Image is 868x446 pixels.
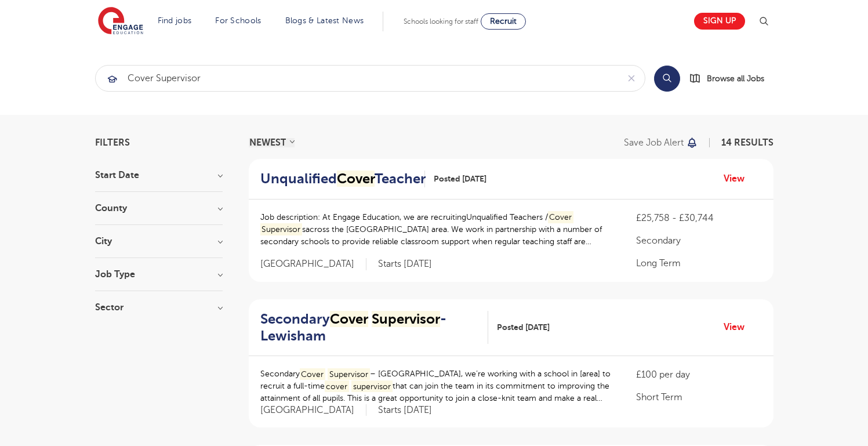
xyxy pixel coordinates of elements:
[260,311,479,345] h2: Secondary - Lewisham
[618,66,645,91] button: Clear
[98,7,143,36] img: Engage Education
[548,211,574,223] mark: Cover
[300,368,326,380] mark: Cover
[260,171,416,187] h2: Unqualified Teacher
[215,16,261,25] a: For Schools
[707,72,764,85] span: Browse all Jobs
[337,171,375,187] mark: Cover
[95,303,223,312] h3: Sector
[260,368,613,404] p: Secondary – [GEOGRAPHIC_DATA], we’re working with a school in [area] to recruit a full-time that ...
[260,258,366,270] span: [GEOGRAPHIC_DATA]
[636,256,761,270] p: Long Term
[96,66,618,91] input: Submit
[636,211,761,225] p: £25,758 - £30,744
[260,211,613,248] p: Job description: At Engage Education, we are recruitingUnqualified Teachers / sacross the [GEOGRA...
[654,66,680,92] button: Search
[490,17,517,26] span: Recruit
[434,173,486,185] span: Posted [DATE]
[95,270,223,279] h3: Job Type
[328,368,370,380] mark: Supervisor
[285,16,364,25] a: Blogs & Latest News
[404,17,478,26] span: Schools looking for staff
[481,13,526,30] a: Recruit
[624,138,684,147] p: Save job alert
[724,171,753,186] a: View
[95,204,223,213] h3: County
[378,258,432,270] p: Starts [DATE]
[624,138,699,147] button: Save job alert
[378,404,432,416] p: Starts [DATE]
[636,390,761,404] p: Short Term
[158,16,192,25] a: Find jobs
[330,311,368,327] mark: Cover
[694,13,745,30] a: Sign up
[372,311,440,327] mark: Supervisor
[351,380,393,393] mark: supervisor
[95,65,645,92] div: Submit
[724,320,753,335] a: View
[260,311,488,345] a: SecondaryCover Supervisor- Lewisham
[325,380,350,393] mark: cover
[260,171,426,187] a: UnqualifiedCoverTeacher
[636,368,761,382] p: £100 per day
[95,138,130,147] span: Filters
[260,223,303,235] mark: Supervisor
[689,72,773,85] a: Browse all Jobs
[636,234,761,248] p: Secondary
[260,404,366,416] span: [GEOGRAPHIC_DATA]
[721,137,773,148] span: 14 RESULTS
[95,171,223,180] h3: Start Date
[95,237,223,246] h3: City
[497,321,550,333] span: Posted [DATE]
